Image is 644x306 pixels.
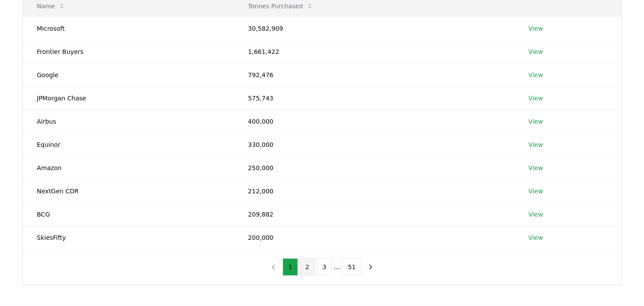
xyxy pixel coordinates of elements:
td: NextGen CDR [23,179,234,203]
td: 575,743 [234,86,514,110]
a: View [528,71,543,79]
a: View [528,210,543,219]
a: View [528,117,543,126]
a: View [528,47,543,56]
a: View [528,187,543,196]
td: 792,476 [234,63,514,86]
td: BCG [23,203,234,226]
td: Microsoft [23,17,234,40]
a: View [528,94,543,103]
td: 30,582,909 [234,17,514,40]
td: 1,661,422 [234,40,514,63]
li: ... [334,262,340,272]
a: View [528,140,543,149]
td: 330,000 [234,133,514,156]
td: SkiesFifty [23,226,234,249]
td: 400,000 [234,110,514,133]
td: Equinor [23,133,234,156]
td: 212,000 [234,179,514,203]
button: 2 [300,258,315,276]
td: Google [23,63,234,86]
td: Frontier Buyers [23,40,234,63]
td: 200,000 [234,226,514,249]
td: 209,882 [234,203,514,226]
td: 250,000 [234,156,514,179]
button: 3 [317,258,332,276]
td: Amazon [23,156,234,179]
a: View [528,164,543,172]
td: JPMorgan Chase [23,86,234,110]
button: 1 [283,258,298,276]
button: 51 [342,258,361,276]
a: View [528,24,543,33]
td: Airbus [23,110,234,133]
button: next page [363,258,378,276]
a: View [528,233,543,242]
